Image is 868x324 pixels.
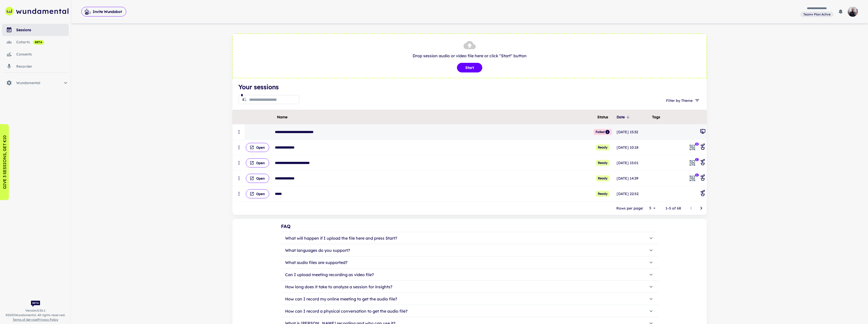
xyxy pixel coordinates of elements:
button: Open [246,189,269,198]
button: Can I upload meeting recording as video file? [281,269,658,281]
span: Invite Wundabot to record a meeting [81,7,126,17]
span: 2 [695,142,699,146]
td: [DATE] 10:18 [616,140,651,155]
td: [DATE] 22:52 [616,186,651,202]
span: In 2 cohorts [688,143,697,152]
button: How long does it take to analyze a session for insights? [281,281,658,293]
p: How can I record my online meeting to get the audio file? [285,296,397,302]
p: GIVE 3 SESSIONS, GET €10 [2,135,8,189]
button: Invite Wundabot [81,7,126,16]
button: What will happen if I upload the file here and press Start? [281,232,658,244]
a: Terms of Service [13,318,37,321]
button: Open [246,158,269,167]
button: Filter by Theme [664,96,701,105]
div: 5 [645,204,657,212]
div: Wundamental [2,77,69,89]
span: Ready [596,191,610,197]
span: In cohort: sdfg [688,158,697,167]
span: Ready [596,175,610,181]
div: Coaching [700,190,706,198]
button: How can I record my online meeting to get the audio file? [281,293,658,305]
span: Status [597,114,608,120]
p: What will happen if I upload the file here and press Start? [285,235,397,241]
p: Can I upload meeting recording as video file? [285,272,374,278]
div: Coaching [700,159,706,167]
button: Open [246,174,269,183]
a: Privacy Policy [38,318,58,321]
a: recorder [2,60,69,72]
a: cohorts beta [2,36,69,48]
div: sessions [16,27,69,33]
span: Date [617,114,631,120]
div: cohorts [16,39,69,45]
p: How long does it take to analyze a session for insights? [285,284,392,290]
a: sessions [2,24,69,36]
div: No recording URL available after retries [605,129,610,135]
span: © 2025 Wundamental. All rights reserved. [6,313,65,317]
div: recorder [16,64,69,69]
button: What languages do you support? [281,244,658,256]
button: How can I record a physical conversation to get the audio file? [281,305,658,317]
span: Tags [652,114,660,120]
a: consents [2,48,69,60]
a: View and manage your current plan and billing details. [800,11,834,17]
div: Coaching [700,175,706,182]
td: [DATE] 15:01 [616,155,651,171]
button: Go to next page [696,203,706,213]
span: Version: 0.56.1 [25,308,45,313]
span: Team+ Plan Active [801,12,833,17]
span: beta [33,40,44,44]
p: Rows per page: [616,205,643,211]
p: What languages do you support? [285,247,350,253]
span: | [13,317,58,322]
span: In cohort: My client [688,174,697,183]
span: 1 [695,173,699,177]
span: 1 [695,158,699,162]
img: photoURL [848,7,858,17]
div: FAQ [281,223,658,230]
button: Open [246,143,269,152]
p: What audio files are supported? [285,259,347,265]
td: [DATE] 15:32 [616,124,651,140]
div: consents [16,51,69,57]
span: Ready [596,144,610,150]
p: How can I record a physical conversation to get the audio file? [285,308,408,314]
div: scrollable content [232,110,707,202]
span: View and manage your current plan and billing details. [800,12,834,17]
button: Start [457,63,482,72]
button: What audio files are supported? [281,256,658,269]
p: 1–5 of 68 [666,205,681,211]
span: Ready [596,160,610,166]
span: Name [277,114,287,120]
div: Coaching [700,144,706,151]
p: Drop session audio or video file here or click "Start" button [238,53,701,59]
div: General Meeting [700,128,706,136]
h4: Your sessions [238,82,701,91]
span: Wundamental [16,80,63,86]
td: [DATE] 14:39 [616,171,651,186]
span: Failed [594,129,612,135]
